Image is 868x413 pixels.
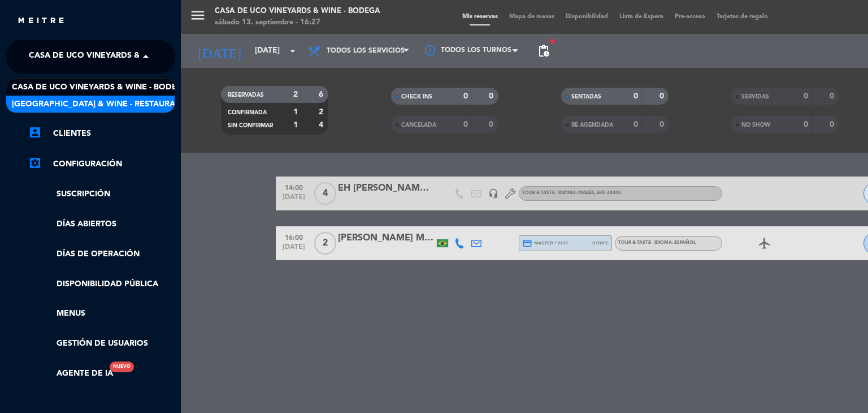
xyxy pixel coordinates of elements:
[28,156,42,170] i: settings_applications
[28,218,175,231] a: Días abiertos
[29,45,206,68] span: Casa de Uco Vineyards & Wine - Bodega
[12,81,189,94] span: Casa de Uco Vineyards & Wine - Bodega
[28,307,175,320] a: Menus
[28,278,175,291] a: Disponibilidad pública
[28,157,175,171] a: Configuración
[28,126,42,139] i: account_box
[28,188,175,201] a: Suscripción
[28,248,175,261] a: Días de Operación
[17,17,65,25] img: MEITRE
[28,127,175,140] a: account_boxClientes
[28,367,113,380] a: Agente de IANuevo
[12,98,191,111] span: [GEOGRAPHIC_DATA] & Wine - Restaurante
[549,38,556,45] span: fiber_manual_record
[28,337,175,350] a: Gestión de usuarios
[110,362,134,372] div: Nuevo
[537,44,550,58] span: pending_actions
